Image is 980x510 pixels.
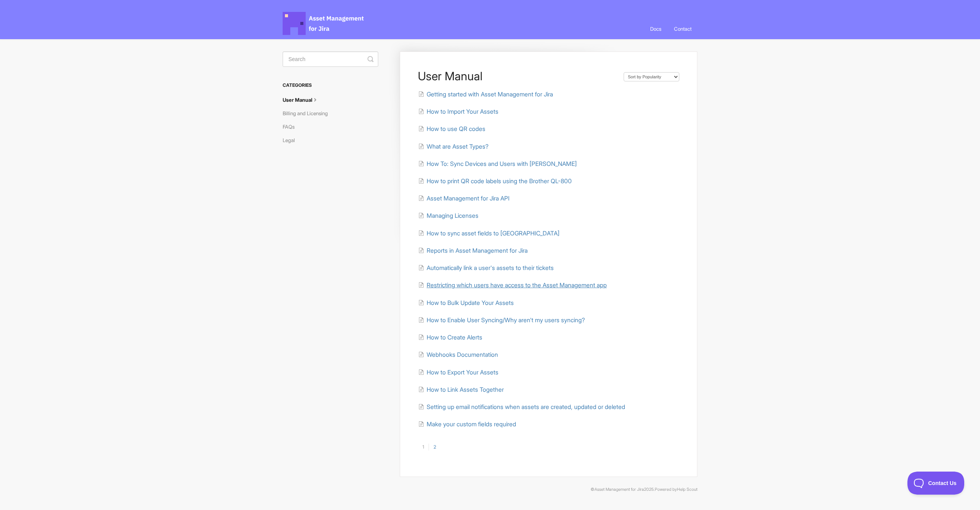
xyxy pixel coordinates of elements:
[427,143,488,150] span: What are Asset Types?
[418,69,616,83] h1: User Manual
[427,281,607,289] span: Restricting which users have access to the Asset Management app
[283,12,365,35] span: Asset Management for Jira Docs
[418,334,482,341] a: How to Create Alerts
[418,108,498,115] a: How to Import Your Assets
[427,212,478,219] span: Managing Licenses
[427,299,514,306] span: How to Bulk Update Your Assets
[418,91,553,98] a: Getting started with Asset Management for Jira
[429,444,441,450] a: 2
[427,125,485,132] span: How to use QR codes
[283,51,378,67] input: Search
[418,195,510,202] a: Asset Management for Jira API
[427,421,516,428] span: Make your custom fields required
[677,487,697,492] a: Help Scout
[418,281,607,289] a: Restricting which users have access to the Asset Management app
[418,247,528,254] a: Reports in Asset Management for Jira
[427,160,577,167] span: How To: Sync Devices and Users with [PERSON_NAME]
[427,351,498,358] span: Webhooks Documentation
[418,212,478,219] a: Managing Licenses
[655,487,697,492] span: Powered by
[418,125,485,132] a: How to use QR codes
[668,18,697,39] a: Contact
[427,91,553,98] span: Getting started with Asset Management for Jira
[427,230,560,237] span: How to sync asset fields to [GEOGRAPHIC_DATA]
[427,369,498,376] span: How to Export Your Assets
[283,107,334,119] a: Billing and Licensing
[283,94,325,106] a: User Manual
[427,247,528,254] span: Reports in Asset Management for Jira
[644,18,667,39] a: Docs
[427,334,482,341] span: How to Create Alerts
[283,486,697,493] p: © 2025.
[427,264,554,272] span: Automatically link a user's assets to their tickets
[427,386,504,393] span: How to Link Assets Together
[418,264,554,272] a: Automatically link a user's assets to their tickets
[907,472,965,495] iframe: Toggle Customer Support
[418,421,516,428] a: Make your custom fields required
[283,121,300,133] a: FAQs
[427,403,625,411] span: Setting up email notifications when assets are created, updated or deleted
[418,444,429,450] a: 1
[594,487,644,492] a: Asset Management for Jira
[418,351,498,358] a: Webhooks Documentation
[283,134,301,146] a: Legal
[418,386,504,393] a: How to Link Assets Together
[418,230,560,237] a: How to sync asset fields to [GEOGRAPHIC_DATA]
[418,160,577,167] a: How To: Sync Devices and Users with [PERSON_NAME]
[624,72,679,81] select: Page reloads on selection
[427,195,510,202] span: Asset Management for Jira API
[418,177,572,185] a: How to print QR code labels using the Brother QL-800
[427,316,585,324] span: How to Enable User Syncing/Why aren't my users syncing?
[427,108,498,115] span: How to Import Your Assets
[283,78,378,92] h3: Categories
[418,316,585,324] a: How to Enable User Syncing/Why aren't my users syncing?
[427,177,572,185] span: How to print QR code labels using the Brother QL-800
[418,299,514,306] a: How to Bulk Update Your Assets
[418,369,498,376] a: How to Export Your Assets
[418,403,625,411] a: Setting up email notifications when assets are created, updated or deleted
[418,143,488,150] a: What are Asset Types?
